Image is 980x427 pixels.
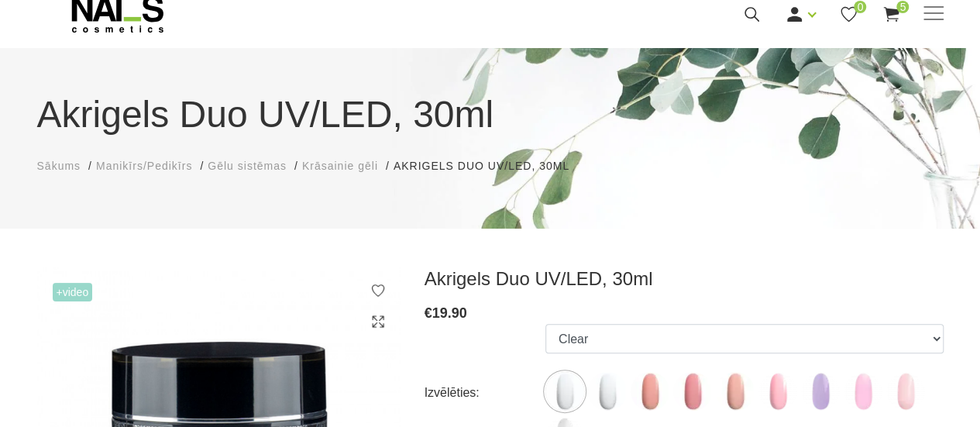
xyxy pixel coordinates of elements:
[854,1,866,13] span: 0
[394,158,585,174] li: Akrigels Duo UV/LED, 30ml
[37,160,81,172] span: Sākums
[882,5,901,24] a: 5
[37,158,81,174] a: Sākums
[425,305,432,321] span: €
[758,372,797,411] img: ...
[545,372,584,411] img: ...
[839,5,858,24] a: 0
[844,372,882,411] img: ...
[631,372,669,411] img: ...
[432,305,467,321] span: 19.90
[673,372,712,411] img: ...
[896,1,909,13] span: 5
[208,158,287,174] a: Gēlu sistēmas
[425,267,944,291] h3: Akrigels Duo UV/LED, 30ml
[37,87,944,143] h1: Akrigels Duo UV/LED, 30ml
[53,283,93,301] span: +Video
[801,372,840,411] img: ...
[208,160,287,172] span: Gēlu sistēmas
[425,381,545,405] div: Izvēlēties:
[302,158,378,174] a: Krāsainie gēli
[886,372,925,411] img: ...
[716,372,755,411] img: ...
[96,158,192,174] a: Manikīrs/Pedikīrs
[302,160,378,172] span: Krāsainie gēli
[588,372,627,411] img: ...
[96,160,192,172] span: Manikīrs/Pedikīrs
